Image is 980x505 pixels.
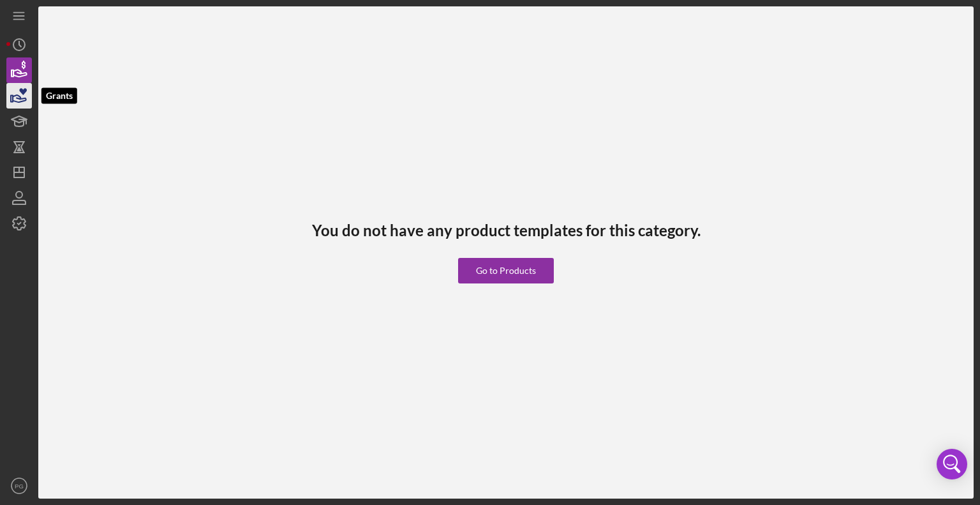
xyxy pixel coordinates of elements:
div: Go to Products [476,258,536,283]
a: Go to Products [458,239,554,283]
button: Go to Products [458,258,554,283]
h3: You do not have any product templates for this category. [312,222,701,239]
div: Open Intercom Messenger [937,449,967,479]
button: PG [6,473,32,499]
text: PG [15,483,24,490]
